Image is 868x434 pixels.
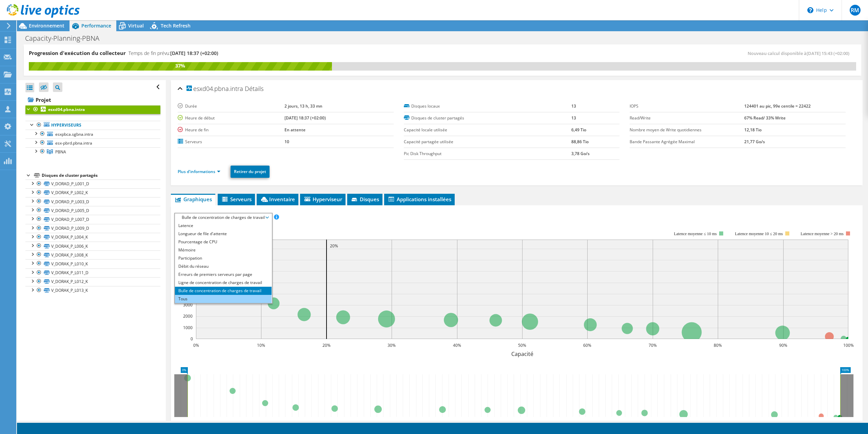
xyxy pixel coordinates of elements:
[22,35,110,42] h1: Capacity-Planning-PBNA
[25,224,160,233] a: V_DORAD_P_L009_D
[284,139,289,145] b: 10
[25,94,160,105] a: Projet
[29,62,332,70] div: 37%
[284,127,305,133] b: En attente
[221,196,252,203] span: Serveurs
[161,22,191,29] span: Tech Refresh
[571,127,586,133] b: 6,49 Tio
[178,115,284,121] label: Heure de début
[178,169,220,174] a: Plus d'informations
[388,342,396,348] text: 30%
[193,342,199,348] text: 0%
[175,246,272,254] li: Mémoire
[284,115,326,121] b: [DATE] 18:37 (+02:00)
[518,342,526,348] text: 50%
[175,270,272,279] li: Erreurs de premiers serveurs par page
[511,350,533,358] text: Capacité
[25,206,160,215] a: V_DORAD_P_L005_D
[25,197,160,206] a: V_DORAD_P_L003_D
[25,105,160,114] a: esxd04.pbna.intra
[186,86,243,92] span: esxd04.pbna.intra
[284,103,322,109] b: 2 jours, 13 h, 33 mn
[48,107,85,112] b: esxd04.pbna.intra
[735,231,783,236] text: Latence moyenne 10 ≤ 20 ms
[175,238,272,246] li: Pourcentage de CPU
[25,147,160,156] a: PBNA
[850,5,861,16] span: RM
[744,139,765,145] b: 21,77 Go/s
[175,295,272,303] li: Tous
[175,254,272,262] li: Participation
[175,262,272,270] li: Débit du réseau
[170,50,218,56] span: [DATE] 18:37 (+02:00)
[25,233,160,242] a: V_DORAK_P_L004_K
[55,149,66,155] span: PBNA
[630,103,744,110] label: IOPS
[807,50,849,56] span: [DATE] 15:43 (+02:00)
[175,222,272,230] li: Latence
[322,342,331,348] text: 20%
[25,268,160,277] a: V_DORAK_P_L011_D
[25,188,160,197] a: V_DORAK_P_L002_K
[744,115,786,121] b: 67% Read/ 33% Write
[25,242,160,250] a: V_DORAK_P_L006_K
[303,196,342,203] span: Hyperviseur
[42,171,160,180] div: Disques de cluster partagés
[231,166,270,178] a: Retirer du projet
[453,342,461,348] text: 40%
[807,7,813,13] svg: \n
[175,279,272,287] li: Ligne de concentration de charges de travail
[801,231,844,236] text: Latence moyenne > 20 ms
[25,286,160,295] a: V_DORAK_P_L013_K
[257,342,265,348] text: 10%
[178,127,284,133] label: Heure de fin
[29,22,64,29] span: Environnement
[183,325,193,331] text: 1000
[843,342,854,348] text: 100%
[25,277,160,286] a: V_DORAK_P_L012_K
[330,243,338,249] text: 20%
[630,115,744,121] label: Read/Write
[25,130,160,138] a: esxpbca.sgbna.intra
[404,103,571,110] label: Disques locaux
[129,50,218,57] h4: Temps de fin prévu:
[779,342,787,348] text: 90%
[583,342,591,348] text: 60%
[674,231,717,236] text: Latence moyenne ≤ 10 ms
[175,287,272,295] li: Bulle de concentration de charges de travail
[25,180,160,188] a: V_DORAD_P_L001_D
[25,259,160,268] a: V_DORAK_P_L010_K
[183,313,193,319] text: 2000
[178,213,268,222] span: Bulle de concentration de charges de travail
[404,127,571,133] label: Capacité locale utilisée
[404,150,571,157] label: Pic Disk Throughput
[404,138,571,145] label: Capacité partagée utilisée
[183,302,193,308] text: 3000
[388,196,451,203] span: Applications installées
[714,342,722,348] text: 80%
[748,50,853,56] span: Nouveau calcul disponible à
[245,84,263,93] span: Détails
[630,138,744,145] label: Bande Passante Agrégée Maximal
[25,138,160,147] a: esx-pbrd.pbna.intra
[55,140,92,146] span: esx-pbrd.pbna.intra
[81,22,111,29] span: Performance
[571,139,589,145] b: 88,86 Tio
[175,230,272,238] li: Longueur de file d'attente
[174,196,212,203] span: Graphiques
[128,22,144,29] span: Virtual
[178,138,284,145] label: Serveurs
[260,196,295,203] span: Inventaire
[25,121,160,130] a: Hyperviseurs
[571,151,590,156] b: 3,78 Go/s
[351,196,379,203] span: Disques
[649,342,657,348] text: 70%
[744,127,762,133] b: 12,18 Tio
[25,215,160,224] a: V_DORAD_P_L007_D
[25,250,160,259] a: V_DORAK_P_L008_K
[404,115,571,121] label: Disques de cluster partagés
[630,127,744,133] label: Nombre moyen de Write quotidiennes
[571,103,576,109] b: 13
[571,115,576,121] b: 13
[178,103,284,110] label: Durée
